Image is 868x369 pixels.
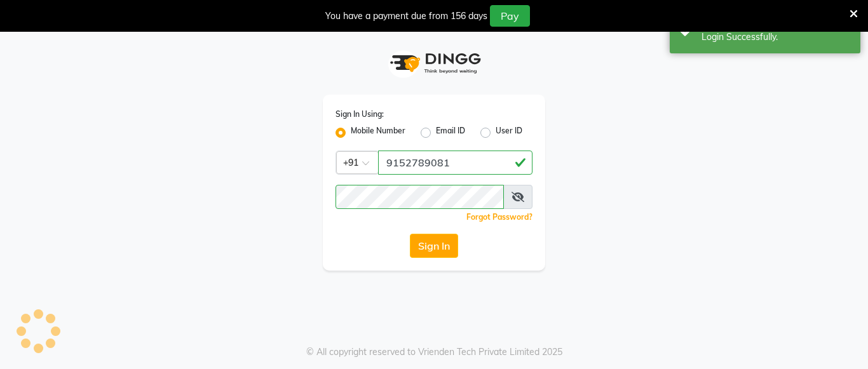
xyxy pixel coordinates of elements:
[336,185,504,209] input: Username
[496,125,522,140] label: User ID
[702,30,851,44] div: Login Successfully.
[351,125,405,140] label: Mobile Number
[490,5,530,27] button: Pay
[325,10,487,23] div: You have a payment due from 156 days
[383,44,485,82] img: logo1.svg
[466,212,532,222] a: Forgot Password?
[410,234,458,258] button: Sign In
[378,151,532,175] input: Username
[336,109,384,120] label: Sign In Using:
[436,125,465,140] label: Email ID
